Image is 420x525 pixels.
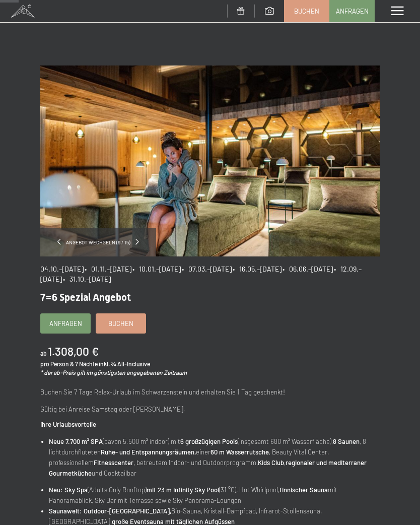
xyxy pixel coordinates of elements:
a: Anfragen [41,314,90,333]
strong: Neue 7.700 m² SPA [49,437,103,445]
strong: Saunawelt: Outdoor-[GEOGRAPHIC_DATA], [49,507,171,515]
img: 7=6 Spezial Angebot [40,65,380,256]
span: • 01.11.–[DATE] [85,265,131,273]
span: 7=6 Spezial Angebot [40,291,131,303]
b: 1.308,00 € [48,344,99,358]
span: Anfragen [336,7,369,16]
strong: 8 Saunen [333,437,360,445]
a: Anfragen [330,1,374,22]
span: • 10.01.–[DATE] [132,265,181,273]
span: ab [40,350,47,357]
span: Buchen [294,7,319,16]
span: • 31.10.–[DATE] [63,275,111,283]
a: Buchen [285,1,329,22]
strong: Neu: Sky Spa [49,486,88,494]
span: • 07.03.–[DATE] [182,265,232,273]
strong: mit 23 m Infinity Sky Pool [147,486,219,494]
span: Angebot wechseln (9 / 15) [61,239,135,246]
span: Anfragen [49,319,82,328]
span: • 16.05.–[DATE] [233,265,282,273]
p: Buchen Sie 7 Tage Relax-Urlaub im Schwarzenstein und erhalten Sie 1 Tag geschenkt! [40,387,380,398]
span: Buchen [108,319,133,328]
p: Gültig bei Anreise Samstag oder [PERSON_NAME]. [40,404,380,415]
strong: finnischer Sauna [279,486,328,494]
li: (Adults Only Rooftop) (31 °C), Hot Whirlpool, mit Panoramablick, Sky Bar mit Terrasse sowie Sky P... [49,485,380,506]
span: 7 Nächte [75,360,98,367]
span: 04.10.–[DATE] [40,265,84,273]
strong: regionaler und mediterraner Gourmetküche [49,458,367,477]
strong: Kids Club [258,458,284,467]
em: * der ab-Preis gilt im günstigsten angegebenen Zeitraum [40,369,187,376]
strong: Fitnesscenter [94,458,133,467]
a: Buchen [96,314,146,333]
li: (davon 5.500 m² indoor) mit (insgesamt 680 m² Wasserfläche), , 8 lichtdurchfluteten einer , Beaut... [49,436,380,478]
strong: Ruhe- und Entspannungsräumen, [101,448,196,456]
strong: Ihre Urlaubsvorteile [40,420,96,428]
strong: 6 großzügigen Pools [180,437,238,445]
span: pro Person & [40,360,74,367]
strong: 60 m Wasserrutsche [211,448,269,456]
span: inkl. ¾ All-Inclusive [99,360,150,367]
span: • 06.06.–[DATE] [283,265,333,273]
span: • 12.09.–[DATE] [40,265,362,283]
